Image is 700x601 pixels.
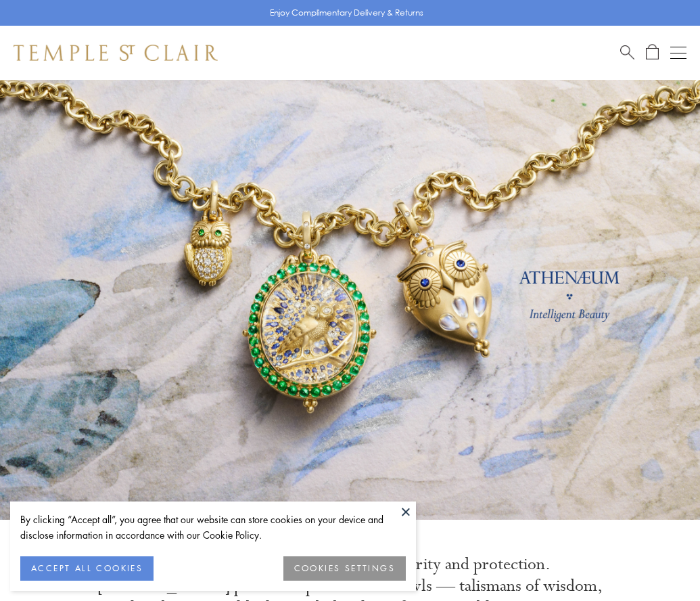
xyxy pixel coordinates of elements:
[620,44,634,61] a: Search
[20,512,406,543] div: By clicking “Accept all”, you agree that our website can store cookies on your device and disclos...
[20,556,154,581] button: ACCEPT ALL COOKIES
[646,44,659,61] a: Open Shopping Bag
[270,6,423,20] p: Enjoy Complimentary Delivery & Returns
[670,45,686,61] button: Open navigation
[14,45,218,61] img: Temple St. Clair
[283,556,406,581] button: COOKIES SETTINGS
